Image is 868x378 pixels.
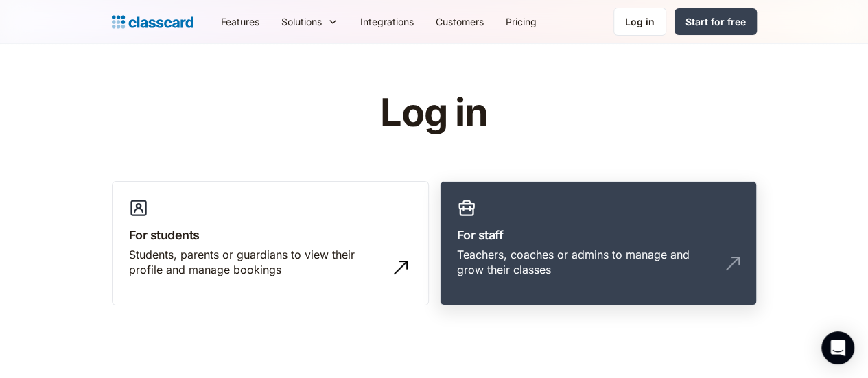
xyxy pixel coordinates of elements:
div: Teachers, coaches or admins to manage and grow their classes [457,247,712,278]
div: Students, parents or guardians to view their profile and manage bookings [129,247,384,278]
a: For staffTeachers, coaches or admins to manage and grow their classes [440,181,757,306]
div: Start for free [685,14,746,29]
a: Customers [425,6,495,37]
div: Solutions [270,6,349,37]
a: Log in [613,8,666,36]
a: Features [210,6,270,37]
h1: Log in [216,92,652,134]
div: Open Intercom Messenger [821,331,854,364]
a: Integrations [349,6,425,37]
div: Log in [625,14,655,29]
a: Start for free [675,8,757,35]
a: Pricing [495,6,548,37]
div: Solutions [281,14,322,29]
h3: For students [129,226,412,244]
a: For studentsStudents, parents or guardians to view their profile and manage bookings [112,181,429,306]
a: Logo [112,12,193,32]
h3: For staff [457,226,740,244]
